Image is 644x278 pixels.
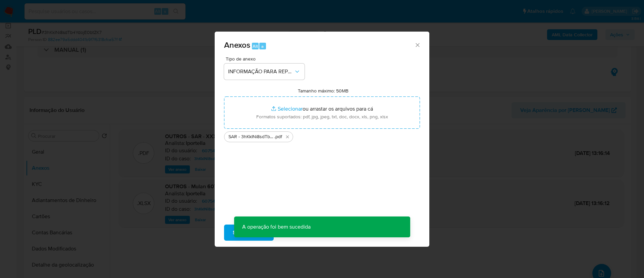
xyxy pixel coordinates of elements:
button: INFORMAÇÃO PARA REPORTE - COAF [224,64,305,80]
span: .pdf [274,133,282,140]
span: Cancelar [285,225,307,240]
span: Alt [253,43,258,49]
span: SAR - 3hKkINi8sdTb4YdojE0btZK7 - CPF 15277903470 - [PERSON_NAME] [228,133,274,140]
label: Tamanho máximo: 50MB [298,88,348,94]
button: Subir arquivo [224,225,274,241]
span: INFORMAÇÃO PARA REPORTE - COAF [228,68,294,75]
button: Excluir SAR - 3hKkINi8sdTb4YdojE0btZK7 - CPF 15277903470 - KELVIN CLAYTON GOMES DA SILVA.pdf [283,133,291,141]
p: A operação foi bem sucedida [234,216,319,237]
span: a [261,43,264,49]
button: Fechar [414,42,420,48]
span: Anexos [224,39,250,51]
ul: Arquivos selecionados [224,129,420,142]
span: Tipo de anexo [226,56,306,61]
span: Subir arquivo [233,225,265,240]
